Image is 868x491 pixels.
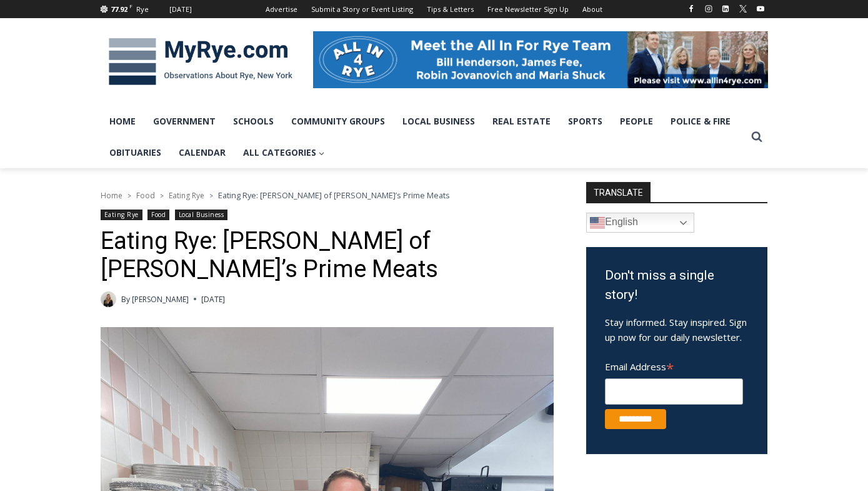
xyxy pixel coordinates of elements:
[662,106,739,137] a: Police & Fire
[101,137,170,168] a: Obituaries
[129,3,132,9] span: F
[605,266,749,305] h3: Don't miss a single story!
[132,294,189,305] a: [PERSON_NAME]
[144,106,224,137] a: Government
[586,213,694,233] a: English
[201,293,225,305] time: [DATE]
[101,210,142,220] a: Eating Rye
[282,106,394,137] a: Community Groups
[175,210,227,220] a: Local Business
[111,4,127,14] span: 77.92
[147,210,169,220] a: Food
[313,31,768,88] img: All in for Rye
[605,315,749,345] p: Stay informed. Stay inspired. Sign up now for our daily newsletter.
[101,291,116,307] img: Stella Shafer, MyRye.com
[101,106,144,137] a: Home
[484,106,559,137] a: Real Estate
[101,29,301,94] img: MyRye.com
[218,190,450,201] span: Eating Rye: [PERSON_NAME] of [PERSON_NAME]’s Prime Meats
[101,106,746,169] nav: Primary Navigation
[605,354,743,377] label: Email Address
[136,4,149,15] div: Rye
[736,1,751,16] a: X
[243,146,325,159] span: All Categories
[234,137,334,168] a: All Categories
[160,191,164,200] span: >
[209,191,213,200] span: >
[559,106,611,137] a: Sports
[121,293,130,305] span: By
[394,106,484,137] a: Local Business
[101,291,116,307] a: Author image
[586,182,651,202] strong: TRANSLATE
[684,1,699,16] a: Facebook
[101,190,122,201] a: Home
[170,137,234,168] a: Calendar
[101,227,554,284] h1: Eating Rye: [PERSON_NAME] of [PERSON_NAME]’s Prime Meats
[101,189,554,201] nav: Breadcrumbs
[746,126,768,148] button: View Search Form
[753,1,768,16] a: YouTube
[224,106,282,137] a: Schools
[169,4,192,15] div: [DATE]
[127,191,131,200] span: >
[169,190,204,201] a: Eating Rye
[611,106,662,137] a: People
[590,215,605,230] img: en
[136,190,155,201] a: Food
[701,1,716,16] a: Instagram
[718,1,733,16] a: Linkedin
